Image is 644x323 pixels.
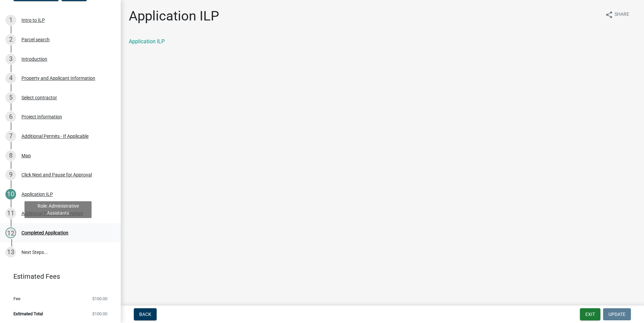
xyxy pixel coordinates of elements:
[5,92,16,103] div: 5
[5,247,16,258] div: 13
[21,134,89,139] div: Additional Permits - If Applicable
[21,172,92,177] div: Click Next and Pause for Approval
[5,189,16,200] div: 10
[21,211,83,216] div: Additional Permit Information
[21,57,47,61] div: Introduction
[608,312,626,317] span: Update
[5,131,16,142] div: 7
[5,34,16,45] div: 2
[5,150,16,161] div: 8
[21,153,31,158] div: Map
[129,8,219,24] h1: Application ILP
[600,8,635,21] button: shareShare
[21,114,62,119] div: Project Information
[13,297,20,301] span: Fee
[92,297,107,301] span: $100.00
[24,201,92,218] div: Role: Administrative Assistants
[5,270,110,283] a: Estimated Fees
[129,38,165,45] a: Application ILP
[139,312,151,317] span: Back
[5,208,16,219] div: 11
[21,230,68,235] div: Completed Application
[580,308,600,320] button: Exit
[134,308,157,320] button: Back
[603,308,631,320] button: Update
[21,18,45,22] div: Intro to ILP
[13,312,43,316] span: Estimated Total
[5,54,16,64] div: 3
[5,111,16,122] div: 6
[5,169,16,180] div: 9
[21,192,53,197] div: Application ILP
[5,73,16,84] div: 4
[21,76,95,80] div: Property and Applicant Information
[605,11,613,19] i: share
[21,95,57,100] div: Select contractor
[5,227,16,238] div: 12
[92,312,107,316] span: $100.00
[21,37,50,42] div: Parcel search
[5,15,16,25] div: 1
[614,11,629,19] span: Share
